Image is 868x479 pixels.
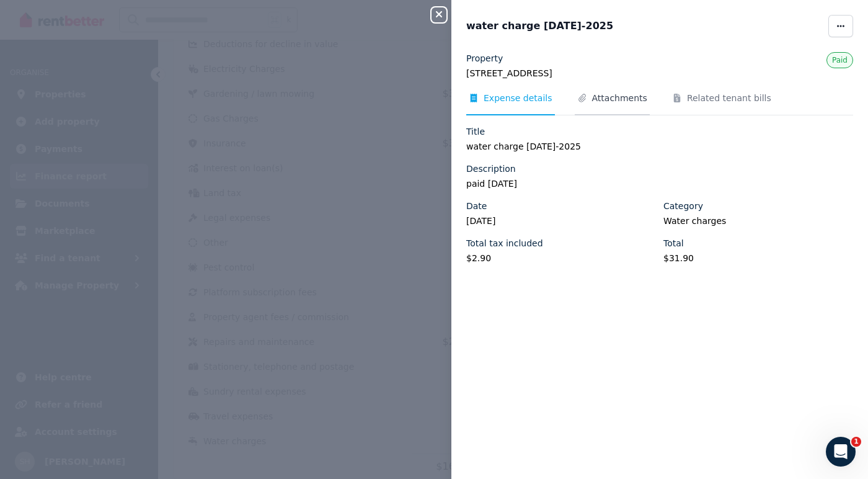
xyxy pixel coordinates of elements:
[466,237,543,249] label: Total tax included
[851,437,861,447] span: 1
[826,437,856,467] iframe: Intercom live chat
[466,125,485,138] label: Title
[663,200,703,212] label: Category
[466,92,853,115] nav: Tabs
[466,252,656,264] legend: $2.90
[466,177,853,190] legend: paid [DATE]
[832,56,848,65] span: Paid
[466,200,487,212] label: Date
[687,92,771,104] span: Related tenant bills
[466,140,853,153] legend: water charge [DATE]-2025
[663,215,853,227] legend: Water charges
[466,19,613,34] span: water charge [DATE]-2025
[663,237,684,249] label: Total
[466,52,503,65] label: Property
[484,92,552,104] span: Expense details
[466,215,656,227] legend: [DATE]
[592,92,647,104] span: Attachments
[663,252,853,264] legend: $31.90
[466,163,516,175] label: Description
[466,67,853,79] legend: [STREET_ADDRESS]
